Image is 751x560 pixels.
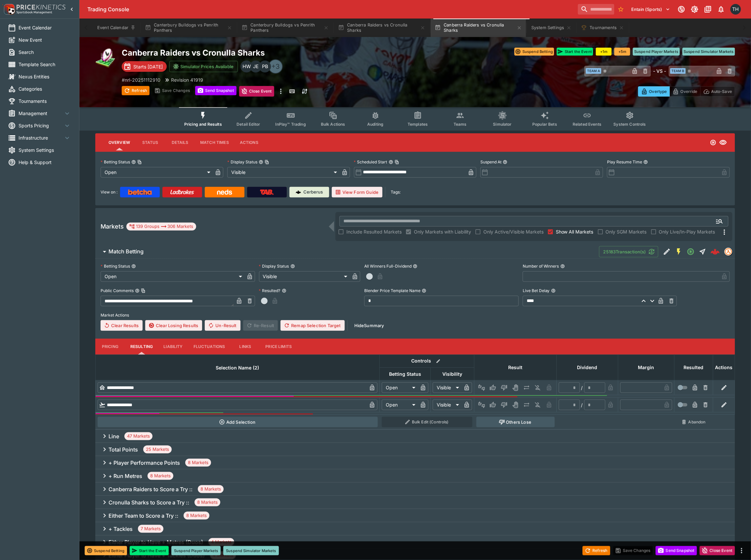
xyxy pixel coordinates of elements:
p: Live Bet Delay [523,288,550,293]
span: Re-Result [243,320,278,331]
button: Add Selection [98,417,378,427]
button: Number of Winners [560,264,565,269]
button: Lose [499,382,509,393]
button: Refresh [583,546,610,555]
button: Canberra Raiders vs Cronulla Sharks [431,19,526,37]
span: Sports Pricing [19,122,63,129]
th: Result [474,355,557,380]
button: Close Event [700,546,735,555]
button: Void [510,400,521,410]
h6: Line [109,433,119,440]
div: 139 Groups 306 Markets [129,223,194,231]
h6: + Tackles [109,526,133,533]
span: Teams [454,122,467,127]
div: Open [101,167,213,178]
span: 7 Markets [138,526,163,532]
p: Copy To Clipboard [122,76,160,83]
button: Edit Detail [661,246,673,258]
p: Betting Status [101,159,130,165]
h6: - VS - [653,67,666,74]
button: Close Event [239,86,275,97]
button: +1m [596,48,612,56]
span: Selection Name (2) [209,364,267,372]
button: Price Limits [260,339,297,355]
span: System Controls [614,122,646,127]
button: Links [231,339,260,355]
p: Number of Winners [523,263,559,269]
span: Management [19,110,63,117]
button: Suspend Player Markets [171,546,221,555]
span: Tournaments [19,98,71,105]
button: Push [521,400,532,410]
p: Betting Status [101,263,130,269]
img: rugby_league.png [95,48,116,69]
button: Canterbury Bulldogs vs Penrith Panthers [141,19,236,37]
button: Suspend Simulator Markets [223,546,279,555]
button: Tournaments [577,19,628,37]
button: Lose [499,400,509,410]
p: Display Status [259,263,289,269]
button: Override [670,86,700,97]
th: Margin [618,355,675,380]
svg: Visible [719,139,727,147]
label: View on : [101,187,117,197]
button: Push [521,382,532,393]
h6: Either Player to Have + Metres (Duos) [109,539,203,546]
button: Copy To Clipboard [265,160,269,164]
span: Only Live/In-Play Markets [659,228,715,235]
div: tradingmodel [725,248,732,256]
img: Cerberus [296,190,301,195]
div: Open [382,400,418,410]
button: Open [714,215,726,227]
button: +5m [614,48,630,56]
span: 25 Markets [143,446,172,453]
button: Void [510,382,521,393]
span: Simulator [493,122,512,127]
p: Overtype [649,88,667,95]
button: Select Tenant [628,4,674,15]
span: Visibility [435,370,470,378]
span: Only Active/Visible Markets [483,228,544,235]
button: Un-Result [205,320,240,331]
div: James Edlin [250,61,262,72]
button: Resulted? [282,288,287,293]
span: 8 Markets [184,512,209,519]
button: Eliminated In Play [533,400,543,410]
span: Include Resulted Markets [346,228,402,235]
svg: More [721,228,729,236]
span: Nexus Entities [19,73,71,80]
span: 47 Markets [124,433,153,440]
div: +3 [268,59,283,74]
button: View Form Guide [332,187,382,197]
span: Betting Status [382,370,428,378]
span: 8 Markets [185,459,211,466]
h6: + Run Metres [109,473,142,480]
button: Notifications [715,3,727,15]
div: Event type filters [179,107,651,131]
h6: Cronulla Sharks to Score a Try :: [109,499,189,506]
button: Display Status [290,264,295,269]
span: InPlay™ Trading [276,122,306,127]
button: System Settings [527,19,575,37]
span: System Settings [19,147,71,153]
button: Auto-Save [700,86,735,97]
p: Starts [DATE] [133,63,163,70]
span: Detail Editor [237,122,260,127]
h6: Either Team to Score a Try :: [109,512,178,519]
button: Send Snapshot [656,546,697,555]
span: Only Markets with Liability [414,228,471,235]
img: logo-cerberus--red.svg [711,247,720,256]
img: Neds [217,190,232,195]
button: Straight [697,246,709,258]
span: Template Search [19,61,71,68]
button: Open [685,246,697,258]
button: Toggle light/dark mode [689,3,701,15]
div: Visible [433,382,462,393]
h6: Match Betting [109,248,144,255]
button: SGM Enabled [673,246,685,258]
button: Copy To Clipboard [137,160,142,164]
button: Simulator Prices Available [169,61,238,72]
p: Play Resume Time [607,159,642,165]
button: Live Bet Delay [551,288,556,293]
button: Remap Selection Target [281,320,345,331]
